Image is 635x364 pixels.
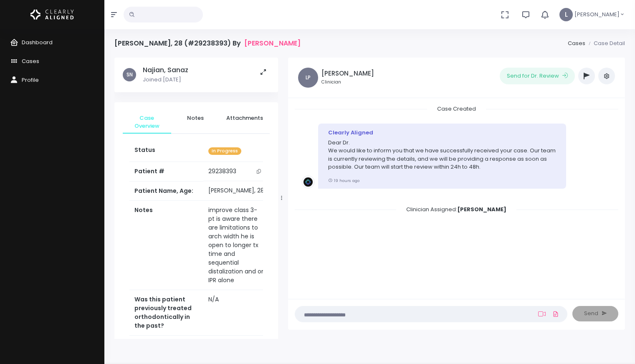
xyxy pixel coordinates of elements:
[551,306,561,321] a: Add Files
[129,141,203,162] th: Status
[123,68,136,81] span: SN
[208,147,241,155] span: In Progress
[203,200,270,290] td: improve class 3- pt is aware there are limitations to arch width he is open to longer tx time and...
[203,162,270,181] td: 29238393
[321,79,374,86] small: Clinician
[129,181,203,200] th: Patient Name, Age:
[328,139,557,171] p: Dear Dr. We would like to inform you that we have successfully received your case. Our team is cu...
[143,66,188,74] h5: Najian, Sanaz
[114,39,301,47] h4: [PERSON_NAME], 28 (#29238393) By
[568,39,585,47] a: Cases
[143,76,188,84] p: Joined [DATE]
[457,205,506,213] b: [PERSON_NAME]
[585,39,625,48] li: Case Detail
[226,114,263,122] span: Attachments
[427,102,486,115] span: Case Created
[114,58,278,339] div: scrollable content
[396,203,516,216] span: Clinician Assigned:
[129,200,203,290] th: Notes
[203,290,270,335] td: N/A
[298,68,318,88] span: LP
[30,6,74,23] img: Logo Horizontal
[244,39,301,47] a: [PERSON_NAME]
[328,129,557,137] div: Clearly Aligned
[295,105,618,291] div: scrollable content
[22,38,53,46] span: Dashboard
[328,178,359,183] small: 19 hours ago
[203,181,270,200] td: [PERSON_NAME], 28
[129,290,203,335] th: Was this patient previously treated orthodontically in the past?
[22,57,39,65] span: Cases
[559,8,573,21] span: L
[574,10,620,19] span: [PERSON_NAME]
[321,70,374,77] h5: [PERSON_NAME]
[22,76,39,84] span: Profile
[178,114,213,122] span: Notes
[500,68,575,84] button: Send for Dr. Review
[536,311,547,317] a: Add Loom Video
[129,114,164,130] span: Case Overview
[129,162,203,182] th: Patient #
